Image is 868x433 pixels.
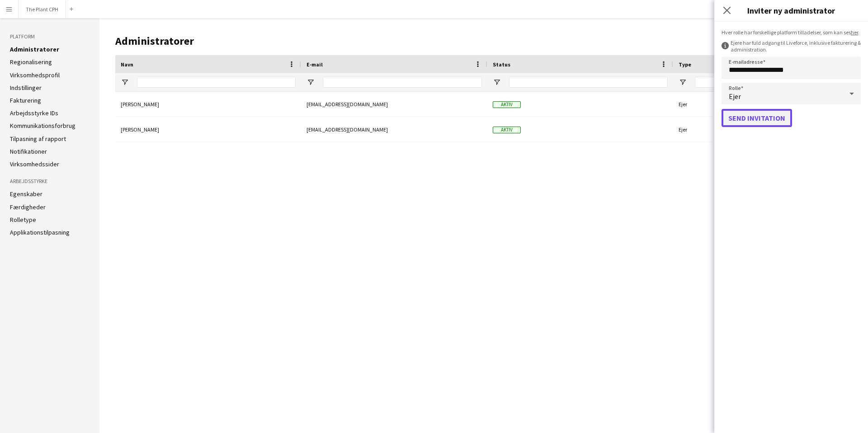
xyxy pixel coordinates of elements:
a: Regionalisering [10,58,52,66]
span: E-mail [307,61,323,68]
a: Virksomhedsprofil [10,71,60,79]
div: Ejer [673,92,859,117]
button: Åbn Filtermenu [307,78,315,86]
button: The Plant CPH [19,0,66,18]
h3: Inviter ny administrator [714,5,868,16]
a: Kommunikationsforbrug [10,122,75,130]
button: Åbn Filtermenu [121,78,129,86]
span: Aktiv [493,101,521,108]
span: Ejer [729,92,741,101]
h3: Platform [10,33,90,41]
button: Åbn Filtermenu [493,78,501,86]
div: [PERSON_NAME] [115,92,301,117]
a: Notifikationer [10,147,47,155]
a: Tilpasning af rapport [10,135,66,143]
input: Status Filter Input [509,77,668,88]
div: Ejer [673,117,859,142]
button: Åbn Filtermenu [679,78,687,86]
div: Hver rolle har forskellige platform tilladelser, som kan ses . [722,29,861,36]
h1: Administratorer [115,34,753,48]
span: Navn [121,61,133,68]
a: Færdigheder [10,203,46,211]
a: Indstillinger [10,84,42,92]
a: Arbejdsstyrke IDs [10,109,58,117]
h3: Arbejdsstyrke [10,177,90,185]
a: Virksomhedssider [10,160,59,168]
button: Send invitation [722,109,792,127]
span: Aktiv [493,127,521,133]
input: Navn Filter Input [137,77,296,88]
div: [EMAIL_ADDRESS][DOMAIN_NAME] [301,92,487,117]
a: Administratorer [10,45,59,53]
input: Type Filter Input [695,77,854,88]
div: Ejere har fuld adgang til Liveforce, inklusive fakturering & administration. [722,39,861,53]
div: [EMAIL_ADDRESS][DOMAIN_NAME] [301,117,487,142]
a: her [851,29,858,36]
span: Status [493,61,510,68]
div: [PERSON_NAME] [115,117,301,142]
a: Rolletype [10,216,36,224]
a: Egenskaber [10,190,42,198]
a: Fakturering [10,96,41,104]
a: Applikationstilpasning [10,228,70,236]
input: E-mail Filter Input [323,77,482,88]
span: Type [679,61,691,68]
